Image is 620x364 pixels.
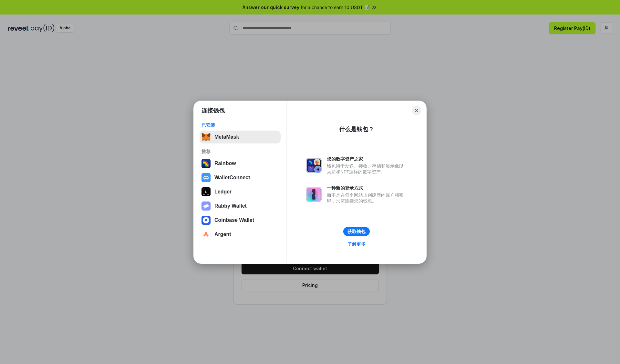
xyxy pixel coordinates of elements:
[200,131,281,143] button: MetaMask
[339,125,374,133] div: 什么是钱包？
[347,229,366,234] div: 获取钱包
[214,217,254,223] div: Coinbase Wallet
[327,192,407,204] div: 而不是在每个网站上创建新的账户和密码，只需连接您的钱包。
[214,189,232,195] div: Ledger
[327,156,407,162] div: 您的数字资产之家
[412,106,421,115] button: Close
[201,149,279,154] div: 推荐
[214,231,231,237] div: Argent
[327,185,407,191] div: 一种新的登录方式
[214,175,250,181] div: WalletConnect
[343,227,370,236] button: 获取钱包
[201,122,279,128] div: 已安装
[201,133,211,142] img: svg+xml,%3Csvg%20fill%3D%22none%22%20height%3D%2233%22%20viewBox%3D%220%200%2035%2033%22%20width%...
[347,241,366,247] div: 了解更多
[201,159,211,168] img: svg+xml,%3Csvg%20width%3D%22120%22%20height%3D%22120%22%20viewBox%3D%220%200%20120%20120%22%20fil...
[201,187,211,196] img: svg+xml,%3Csvg%20xmlns%3D%22http%3A%2F%2Fwww.w3.org%2F2000%2Fsvg%22%20width%3D%2228%22%20height%3...
[214,161,236,166] div: Rainbow
[200,185,281,198] button: Ledger
[306,187,322,202] img: svg+xml,%3Csvg%20xmlns%3D%22http%3A%2F%2Fwww.w3.org%2F2000%2Fsvg%22%20fill%3D%22none%22%20viewBox...
[214,203,247,209] div: Rabby Wallet
[200,214,281,227] button: Coinbase Wallet
[201,173,211,182] img: svg+xml,%3Csvg%20width%3D%2228%22%20height%3D%2228%22%20viewBox%3D%220%200%2028%2028%22%20fill%3D...
[214,134,239,140] div: MetaMask
[201,202,211,211] img: svg+xml,%3Csvg%20xmlns%3D%22http%3A%2F%2Fwww.w3.org%2F2000%2Fsvg%22%20fill%3D%22none%22%20viewBox...
[344,240,369,248] a: 了解更多
[201,230,211,239] img: svg+xml,%3Csvg%20width%3D%2228%22%20height%3D%2228%22%20viewBox%3D%220%200%2028%2028%22%20fill%3D...
[200,200,281,212] button: Rabby Wallet
[200,171,281,184] button: WalletConnect
[200,228,281,241] button: Argent
[200,157,281,170] button: Rainbow
[306,158,322,173] img: svg+xml,%3Csvg%20xmlns%3D%22http%3A%2F%2Fwww.w3.org%2F2000%2Fsvg%22%20fill%3D%22none%22%20viewBox...
[201,216,211,225] img: svg+xml,%3Csvg%20width%3D%2228%22%20height%3D%2228%22%20viewBox%3D%220%200%2028%2028%22%20fill%3D...
[201,107,225,114] h1: 连接钱包
[327,163,407,175] div: 钱包用于发送、接收、存储和显示像以太坊和NFT这样的数字资产。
